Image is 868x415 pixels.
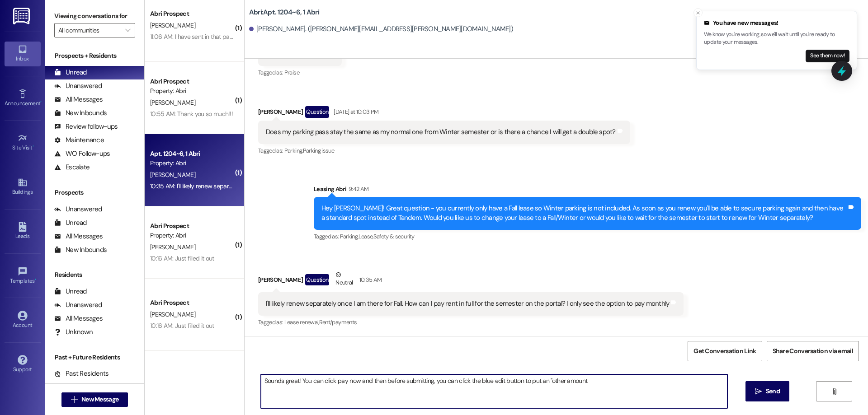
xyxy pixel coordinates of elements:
[359,233,373,240] span: Lease ,
[258,66,342,79] div: Tagged as:
[357,275,382,284] div: 10:35 AM
[150,149,234,159] div: Apt. 1204~6, 1 Abri
[284,318,319,326] span: Lease renewal ,
[261,374,727,408] textarea: Sounds great! You can click pay now and then before submitting, you can click the blue edit butto...
[704,19,849,28] div: You have new messages!
[249,8,319,17] b: Abri: Apt. 1204~6, 1 Abri
[71,396,78,403] i: 
[54,327,93,337] div: Unknown
[54,122,118,131] div: Review follow-ups
[54,205,102,214] div: Unanswered
[688,341,762,361] button: Get Conversation Link
[314,184,861,197] div: Leasing Abri
[54,232,103,241] div: All Messages
[284,147,303,154] span: Parking ,
[150,231,234,240] div: Property: Abri
[258,144,630,157] div: Tagged as:
[54,163,90,172] div: Escalate
[45,51,144,61] div: Prospects + Residents
[35,276,36,283] span: •
[13,8,32,24] img: ResiDesk Logo
[150,171,195,179] span: [PERSON_NAME]
[266,127,616,137] div: Does my parking pass stay the same as my normal one from Winter semester or is there a chance I w...
[61,392,128,407] button: New Message
[693,8,703,17] button: Close toast
[767,341,859,361] button: Share Conversation via email
[5,308,41,332] a: Account
[150,298,234,308] div: Abri Prospect
[45,353,144,362] div: Past + Future Residents
[831,388,838,395] i: 
[150,77,234,86] div: Abri Prospect
[305,274,329,285] div: Question
[54,245,107,255] div: New Inbounds
[258,106,630,121] div: [PERSON_NAME]
[150,159,234,168] div: Property: Abri
[331,107,378,117] div: [DATE] at 10:03 PM
[150,254,214,262] div: 10:16 AM: Just filled it out
[45,270,144,280] div: Residents
[150,310,195,318] span: [PERSON_NAME]
[54,9,135,23] label: Viewing conversations for
[81,395,118,404] span: New Message
[150,86,234,96] div: Property: Abri
[766,387,780,396] span: Send
[150,221,234,231] div: Abri Prospect
[704,31,849,47] p: We know you're working, so we'll wait until you're ready to update your messages.
[5,175,41,199] a: Buildings
[334,270,354,289] div: Neutral
[150,110,233,118] div: 10:55 AM: Thank you so much!!!
[125,27,130,34] i: 
[258,270,684,292] div: [PERSON_NAME]
[58,23,121,37] input: All communities
[340,233,359,240] span: Parking ,
[693,346,756,356] span: Get Conversation Link
[150,33,246,41] div: 11:06 AM: I have sent in that payment
[5,264,41,288] a: Templates •
[5,219,41,243] a: Leads
[745,381,789,401] button: Send
[40,99,42,105] span: •
[54,135,104,145] div: Maintenance
[33,143,34,149] span: •
[54,68,87,77] div: Unread
[54,314,103,323] div: All Messages
[284,69,299,76] span: Praise
[54,218,87,228] div: Unread
[54,287,87,296] div: Unread
[150,322,214,330] div: 10:16 AM: Just filled it out
[319,318,357,326] span: Rent/payments
[54,108,107,118] div: New Inbounds
[150,21,195,29] span: [PERSON_NAME]
[5,131,41,155] a: Site Visit •
[54,149,110,159] div: WO Follow-ups
[54,369,109,378] div: Past Residents
[321,204,847,223] div: Hey [PERSON_NAME]! Great question - you currently only have a Fall lease so Winter parking is not...
[54,81,102,91] div: Unanswered
[258,316,684,329] div: Tagged as:
[45,188,144,197] div: Prospects
[755,388,762,395] i: 
[303,147,335,154] span: Parking issue
[773,346,853,356] span: Share Conversation via email
[150,9,234,19] div: Abri Prospect
[150,182,547,190] div: 10:35 AM: I'll likely renew separately once I am there for Fall. How can I pay rent in full for t...
[150,243,195,251] span: [PERSON_NAME]
[5,352,41,377] a: Support
[314,230,861,243] div: Tagged as:
[54,95,103,104] div: All Messages
[54,300,102,310] div: Unanswered
[5,42,41,66] a: Inbox
[373,233,415,240] span: Safety & security
[806,50,849,62] button: See them now!
[266,299,670,308] div: I'll likely renew separately once I am there for Fall. How can I pay rent in full for the semeste...
[305,106,329,117] div: Question
[249,24,513,34] div: [PERSON_NAME]. ([PERSON_NAME][EMAIL_ADDRESS][PERSON_NAME][DOMAIN_NAME])
[150,98,195,107] span: [PERSON_NAME]
[346,184,368,194] div: 9:42 AM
